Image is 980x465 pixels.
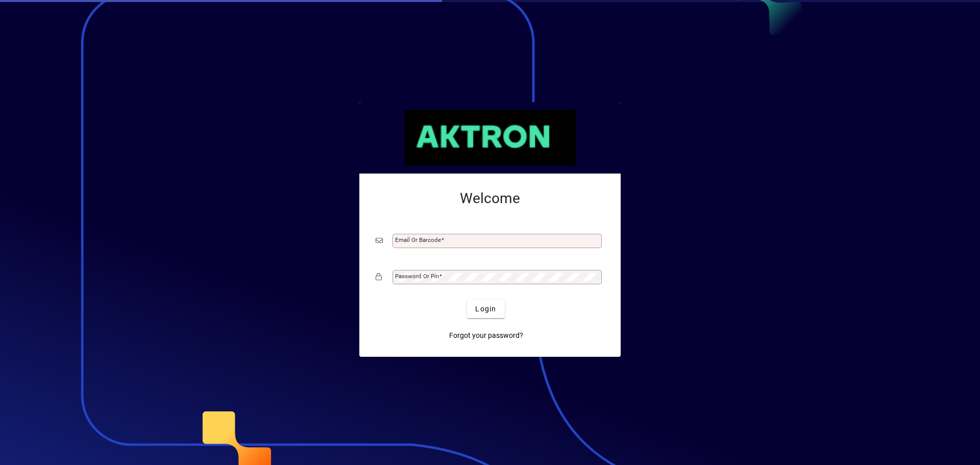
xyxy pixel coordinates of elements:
h2: Welcome [376,190,604,207]
mat-label: Password or Pin [395,273,439,280]
span: Login [475,304,496,314]
button: Login [467,300,504,318]
span: Forgot your password? [449,330,523,341]
a: Forgot your password? [445,326,527,345]
mat-label: Email or Barcode [395,236,441,243]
